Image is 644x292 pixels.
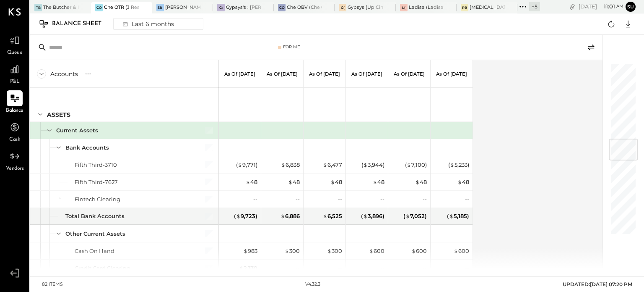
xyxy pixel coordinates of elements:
[447,212,469,220] div: ( 5,185 )
[287,4,322,11] div: Che OBV (Che OBV LLC) - Ignite
[56,126,98,134] div: Current Assets
[348,4,383,11] div: Gypsys (Up Cincinnati LLC) - Ignite
[415,178,427,186] div: 48
[423,264,427,272] div: --
[457,179,462,185] span: $
[454,247,469,255] div: 600
[0,119,29,144] a: Cash
[104,4,139,11] div: Che OTR (J Restaurant LLC) - Ignite
[450,161,454,168] span: $
[361,212,384,220] div: ( 3,896 )
[42,281,63,288] div: 82 items
[461,4,468,11] div: PB
[75,195,120,203] div: Fintech Clearing
[50,70,78,78] div: Accounts
[34,4,42,11] div: TB
[238,161,242,168] span: $
[0,61,29,86] a: P&L
[0,90,29,115] a: Balance
[305,281,320,288] div: v 4.32.3
[626,2,636,12] button: su
[47,110,70,119] div: ASSETS
[0,148,29,173] a: Vendors
[369,247,384,255] div: 600
[470,4,505,11] div: [MEDICAL_DATA] (JSI LLC) - Ignite
[373,179,377,185] span: $
[118,18,177,29] div: Last 6 months
[323,161,342,169] div: 6,477
[327,247,342,255] div: 300
[529,2,540,11] div: + 5
[226,4,261,11] div: Gypsys's : [PERSON_NAME] on the levee
[373,178,384,186] div: 48
[285,247,300,255] div: 300
[246,179,250,185] span: $
[568,2,576,11] div: copy link
[323,213,327,219] span: $
[65,212,125,220] div: Total Bank Accounts
[280,213,285,219] span: $
[338,264,342,272] div: --
[409,4,444,11] div: Ladisa (Ladisa Corp.) - Ignite
[415,179,420,185] span: $
[361,161,384,169] div: ( 3,944 )
[288,179,293,185] span: $
[339,4,346,11] div: G(
[330,179,335,185] span: $
[369,247,374,254] span: $
[411,247,416,254] span: $
[598,3,615,11] span: 11 : 01
[363,161,368,168] span: $
[0,32,29,57] a: Queue
[563,281,632,287] span: UPDATED: [DATE] 07:20 PM
[65,144,109,152] div: Bank Accounts
[52,17,110,31] div: Balance Sheet
[236,161,257,169] div: ( 9,771 )
[239,265,244,271] span: $
[283,44,300,50] div: For Me
[309,71,340,77] p: As of [DATE]
[75,178,118,186] div: Fifth Third-7627
[296,195,300,203] div: --
[243,247,257,255] div: 983
[400,4,408,11] div: L(
[7,49,23,57] span: Queue
[75,264,130,272] div: Credit Card Clearing
[380,195,384,203] div: --
[405,213,410,219] span: $
[436,71,467,77] p: As of [DATE]
[278,4,286,11] div: CO
[288,178,300,186] div: 48
[224,71,255,77] p: As of [DATE]
[95,4,103,11] div: CO
[243,247,248,254] span: $
[407,161,411,168] span: $
[323,161,327,168] span: $
[113,18,203,30] button: Last 6 months
[423,195,427,203] div: --
[403,212,427,220] div: ( 7,052 )
[9,136,20,144] span: Cash
[330,178,342,186] div: 48
[65,230,125,238] div: Other Current Assets
[327,247,332,254] span: $
[449,213,454,219] span: $
[280,212,300,220] div: 6,886
[253,195,257,203] div: --
[411,247,427,255] div: 600
[448,161,469,169] div: ( 5,233 )
[394,71,425,77] p: As of [DATE]
[465,264,469,272] div: --
[380,264,384,272] div: --
[239,264,257,272] div: 2,330
[457,178,469,186] div: 48
[6,165,24,173] span: Vendors
[296,264,300,272] div: --
[75,161,117,169] div: Fifth Third-3710
[285,247,289,254] span: $
[465,195,469,203] div: --
[156,4,164,11] div: SR
[10,78,20,86] span: P&L
[236,213,241,219] span: $
[267,71,298,77] p: As of [DATE]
